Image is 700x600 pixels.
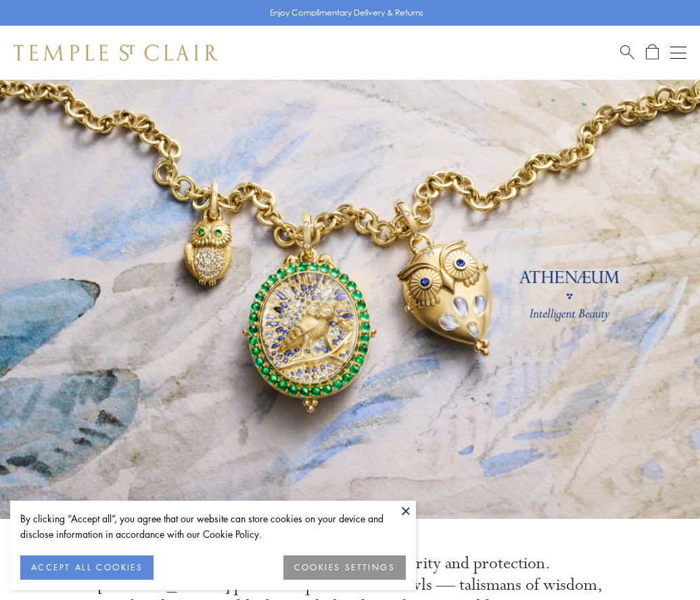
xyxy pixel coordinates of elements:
[20,511,406,542] div: By clicking “Accept all”, you agree that our website can store cookies on your device and disclos...
[270,6,423,20] p: Enjoy Complimentary Delivery & Returns
[646,44,659,61] a: Open Shopping Bag
[14,45,218,61] img: Temple St. Clair
[20,555,154,580] button: ACCEPT ALL COOKIES
[283,555,406,580] button: COOKIES SETTINGS
[620,44,634,61] a: Search
[670,45,686,61] button: Open navigation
